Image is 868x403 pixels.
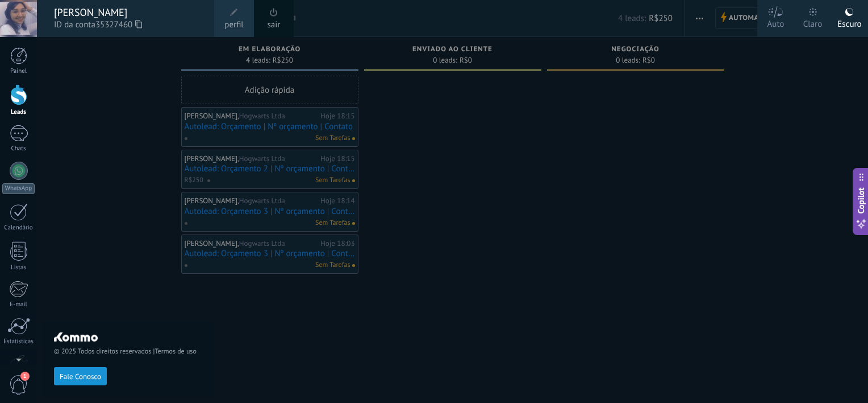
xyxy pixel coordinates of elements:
[224,19,243,31] span: perfil
[95,19,142,31] span: 35327460
[767,7,784,37] div: Auto
[54,372,107,380] a: Fale Conosco
[2,301,35,309] div: E-mail
[54,6,203,19] div: [PERSON_NAME]
[54,347,203,356] span: © 2025 Todos direitos reservados |
[2,224,35,232] div: Calendário
[837,7,861,37] div: Escuro
[856,188,867,214] span: Copilot
[155,347,196,356] a: Termos de uso
[2,183,35,194] div: WhatsApp
[54,367,107,385] button: Fale Conosco
[2,145,35,153] div: Chats
[54,19,203,31] span: ID da conta
[268,19,281,31] a: sair
[60,373,101,381] span: Fale Conosco
[803,7,823,37] div: Claro
[2,264,35,272] div: Listas
[2,68,35,75] div: Painel
[2,338,35,346] div: Estatísticas
[20,372,30,381] span: 1
[2,109,35,116] div: Leads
